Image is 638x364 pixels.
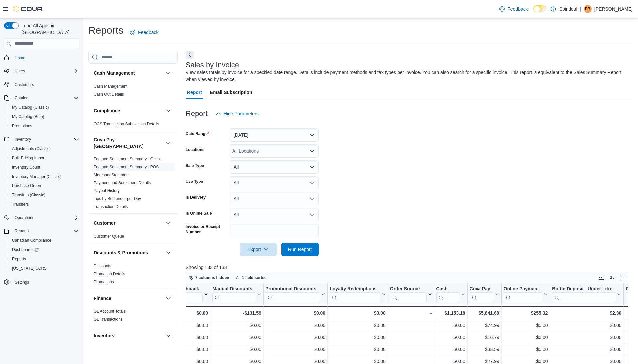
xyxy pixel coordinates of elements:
div: - [390,309,432,317]
span: GL Account Totals [94,309,126,314]
a: Cash Management [94,84,127,89]
label: Locations [186,147,205,152]
div: Cova Pay [469,286,494,303]
a: Inventory Manager (Classic) [9,173,64,181]
h3: Report [186,110,208,118]
a: OCS Transaction Submission Details [94,122,159,126]
button: Adjustments (Classic) [7,144,82,153]
h3: Cash Management [94,70,135,76]
div: $0.00 [552,345,621,353]
button: Catalog [1,93,82,103]
button: Operations [1,213,82,222]
button: Catalog [12,94,31,102]
button: Cova Pay [GEOGRAPHIC_DATA] [164,139,172,147]
div: Manual Discounts [212,286,256,292]
a: Merchant Statement [94,173,130,177]
div: $0.00 [330,321,386,329]
span: 7 columns hidden [195,275,229,280]
span: Catalog [12,94,79,102]
button: Customers [1,80,82,89]
a: Settings [12,278,32,286]
button: Inventory [94,332,163,339]
span: GL Transactions [94,317,123,322]
div: $0.00 [212,345,261,353]
div: $0.00 [504,321,548,329]
span: Operations [15,215,34,220]
div: Order Source [390,286,427,303]
button: Run Report [281,243,319,256]
a: My Catalog (Classic) [9,103,52,111]
button: Finance [164,294,172,302]
button: All [230,208,319,221]
button: Canadian Compliance [7,236,82,245]
div: Promotional Discounts [266,286,320,303]
span: Email Subscription [210,86,252,99]
button: Display options [608,274,616,282]
button: Cash Management [94,70,163,76]
button: Home [1,53,82,62]
a: Customers [12,81,37,89]
div: $0.00 [330,333,386,341]
span: Inventory Count [9,163,79,171]
a: Feedback [127,26,161,39]
span: Washington CCRS [9,264,79,272]
div: $74.99 [469,321,499,329]
span: Purchase Orders [9,182,79,190]
h3: Inventory [94,332,115,339]
a: Purchase Orders [9,182,45,190]
button: Inventory Count [7,163,82,172]
div: $0.00 [552,321,621,329]
button: All [230,192,319,205]
span: Reports [12,256,26,262]
a: Feedback [497,2,530,16]
h3: Finance [94,295,111,302]
a: Customer Queue [94,234,124,239]
div: Cash [436,286,460,292]
label: Date Range [186,131,209,136]
span: My Catalog (Beta) [9,113,79,121]
span: Load All Apps in [GEOGRAPHIC_DATA] [19,22,79,36]
a: Cash Out Details [94,92,124,97]
div: Cash Management [88,82,178,101]
span: Bulk Pricing Import [12,155,46,161]
button: Customer [164,219,172,227]
button: Transfers (Classic) [7,190,82,200]
span: Dashboards [9,246,79,254]
div: $0.00 [212,321,261,329]
span: Feedback [138,29,158,36]
span: Customers [15,82,34,87]
button: Online Payment [503,286,548,303]
button: [US_STATE] CCRS [7,264,82,273]
span: Export [244,243,273,256]
button: Manual Discounts [212,286,261,303]
span: Inventory Manager (Classic) [9,173,79,181]
a: [US_STATE] CCRS [9,264,49,272]
a: Adjustments (Classic) [9,145,53,153]
a: Payment and Settlement Details [94,181,151,185]
div: $5,841.69 [469,309,499,317]
div: $0.00 [177,333,208,341]
span: Reports [12,227,79,235]
span: Home [15,55,25,61]
button: Discounts & Promotions [94,249,163,256]
span: Payout History [94,188,120,193]
a: Tips by Budtender per Day [94,196,141,201]
a: Transfers (Classic) [9,191,48,199]
div: Loyalty Redemptions [330,286,380,292]
span: Adjustments (Classic) [9,145,79,153]
div: Loyalty Redemptions [330,286,380,303]
a: Transfers [9,200,31,208]
button: Finance [94,295,163,302]
button: Cash [436,286,465,303]
button: Loyalty Redemptions [330,286,386,303]
button: Bulk Pricing Import [7,153,82,163]
span: OCS Transaction Submission Details [94,121,159,127]
a: Home [12,54,28,62]
span: Discounts [94,263,111,269]
div: Order Source [390,286,427,292]
button: All [230,176,319,189]
button: Enter fullscreen [619,274,627,282]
